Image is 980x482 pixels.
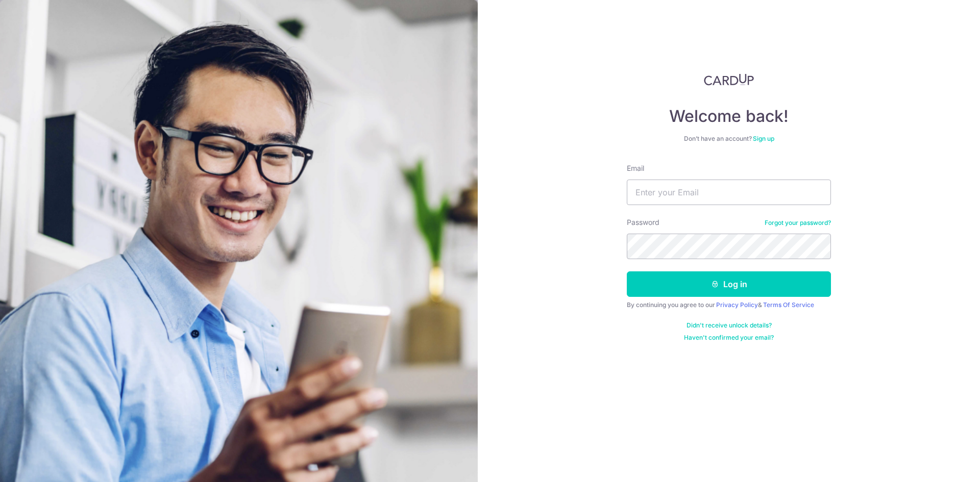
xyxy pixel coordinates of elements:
div: By continuing you agree to our & [627,301,831,309]
label: Email [627,163,644,173]
img: CardUp Logo [704,73,754,86]
div: Don’t have an account? [627,135,831,143]
a: Haven't confirmed your email? [684,334,774,342]
a: Forgot your password? [765,219,831,227]
a: Didn't receive unlock details? [687,321,772,329]
a: Terms Of Service [763,301,814,309]
button: Log in [627,271,831,297]
input: Enter your Email [627,180,831,205]
a: Privacy Policy [716,301,758,309]
h4: Welcome back! [627,106,831,126]
label: Password [627,217,659,227]
a: Sign up [753,135,774,142]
